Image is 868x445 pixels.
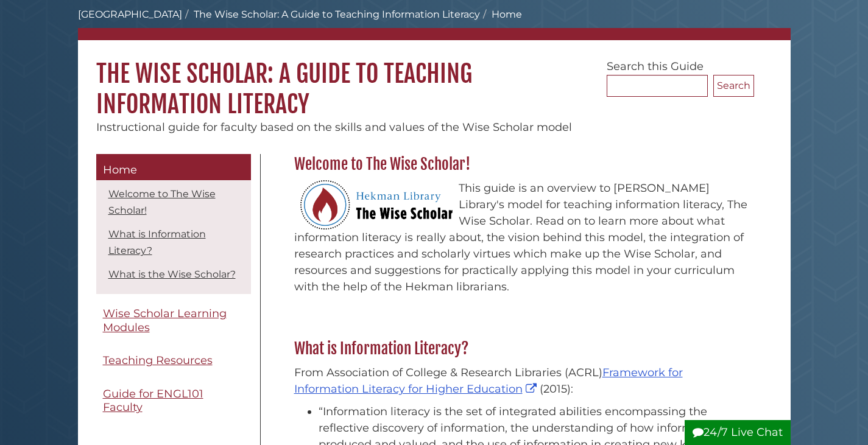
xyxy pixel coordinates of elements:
span: Teaching Resources [103,354,213,367]
a: Home [96,154,251,181]
a: Guide for ENGL101 Faculty [96,380,251,421]
h2: What is Information Literacy? [288,339,754,359]
a: What is Information Literacy? [108,228,206,256]
a: [GEOGRAPHIC_DATA] [78,9,182,20]
p: This guide is an overview to [PERSON_NAME] Library's model for teaching information literacy, The... [294,180,748,295]
h2: Welcome to The Wise Scholar! [288,155,754,174]
p: From Association of College & Research Libraries (ACRL) (2015): [294,365,748,398]
a: The Wise Scholar: A Guide to Teaching Information Literacy [194,9,480,20]
button: 24/7 Live Chat [685,420,791,445]
span: Guide for ENGL101 Faculty [103,387,203,415]
a: Teaching Resources [96,347,251,374]
h1: The Wise Scholar: A Guide to Teaching Information Literacy [78,40,791,119]
a: Welcome to The Wise Scholar! [108,188,216,216]
li: Home [480,7,522,22]
a: Wise Scholar Learning Modules [96,300,251,341]
span: Wise Scholar Learning Modules [103,307,227,334]
span: Instructional guide for faculty based on the skills and values of the Wise Scholar model [96,121,572,134]
nav: breadcrumb [78,7,791,40]
a: Framework for Information Literacy for Higher Education [294,366,683,396]
span: Home [103,163,137,177]
a: What is the Wise Scholar? [108,268,236,280]
button: Search [713,75,754,97]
